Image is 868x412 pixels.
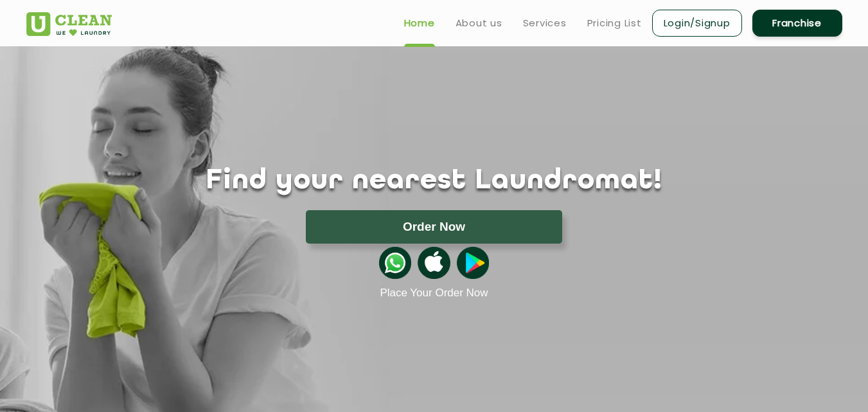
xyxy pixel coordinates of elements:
a: About us [456,15,502,31]
a: Place Your Order Now [380,287,488,300]
h1: Find your nearest Laundromat! [17,165,852,197]
a: Login/Signup [652,10,742,37]
img: playstoreicon.png [457,247,489,279]
a: Pricing List [587,15,642,31]
img: UClean Laundry and Dry Cleaning [26,12,112,36]
button: Order Now [306,210,562,244]
a: Franchise [752,10,842,37]
img: apple-icon.png [418,247,450,279]
a: Home [404,15,435,31]
a: Services [523,15,567,31]
img: whatsappicon.png [379,247,411,279]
